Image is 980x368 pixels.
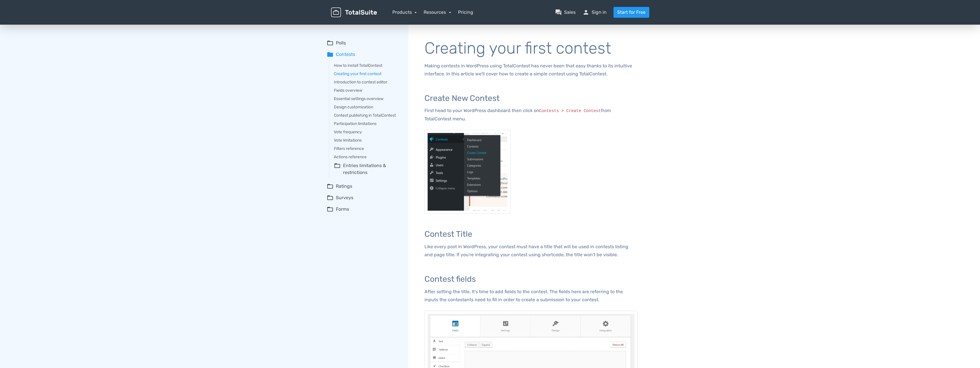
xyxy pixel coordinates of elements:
[327,194,400,201] summary: folder_openSurveys
[327,183,334,190] span: folder_open
[327,40,334,46] span: folder_open
[334,62,400,68] a: How to install TotalContest
[424,288,638,304] p: After setting the title, It's time to add fields to the contest. The fields here are referring to...
[424,275,638,284] h3: Contest fields
[334,71,400,77] a: Creating your first contest
[424,9,451,15] a: Resources
[327,206,400,213] summary: folder_openForms
[334,104,400,110] a: Design customization
[424,243,638,259] p: Like every post in WordPress, your contest must have a title that will be used in contests listin...
[582,9,589,16] span: person
[555,9,562,16] span: question_answer
[334,162,400,176] summary: folder_openEntries limitations & restrictions
[334,79,400,85] a: Introduction to contest editor
[334,87,400,93] a: Fields overview
[424,230,638,239] h3: Contest Title
[334,146,400,152] a: Filters reference
[582,9,607,16] a: personSign in
[327,51,400,58] summary: folderContests
[458,9,473,16] a: Pricing
[334,129,400,135] a: Vote frequency
[424,62,638,78] p: Making contests in WordPress using TotalContest has never been that easy thanks to its intuitive ...
[424,130,511,214] img: Create contest from TotalContest menu
[334,96,400,102] a: Essential settings overview
[539,109,601,113] code: Contests > Create Contest
[327,183,400,190] summary: folder_openRatings
[334,154,400,160] a: Actions reference
[392,9,417,15] a: Products
[613,7,649,18] a: Start for Free
[327,51,334,58] span: folder
[334,137,400,143] a: Vote limitations
[424,107,638,123] p: First head to your WordPress dashboard then click on from TotalContest menu.
[327,206,334,213] span: folder_open
[334,121,400,127] a: Participation limitations
[327,40,400,46] summary: folder_openPolls
[334,112,400,118] a: Contest publishing in TotalContest
[555,9,576,16] a: question_answerSales
[424,94,638,103] h3: Create New Contest
[331,7,377,17] img: TotalSuite for WordPress
[334,162,341,176] span: folder_open
[424,40,638,57] h1: Creating your first contest
[327,194,334,201] span: folder_open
